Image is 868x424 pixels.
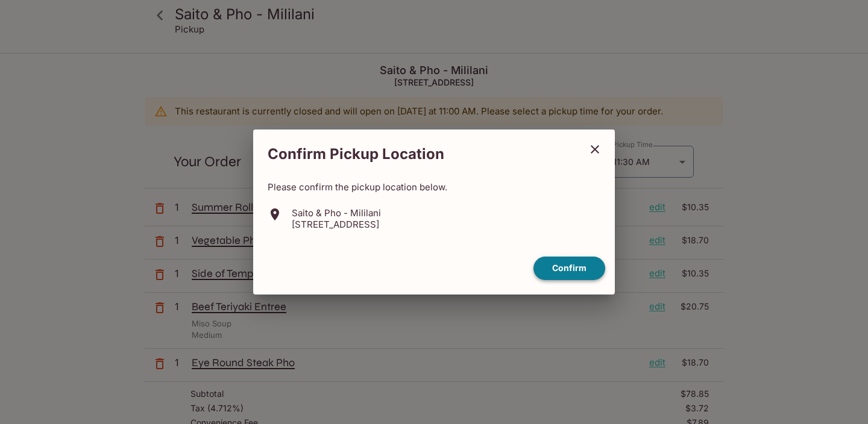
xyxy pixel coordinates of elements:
[292,219,381,230] p: [STREET_ADDRESS]
[253,139,580,169] h2: Confirm Pickup Location
[292,207,381,219] p: Saito & Pho - Mililani
[533,257,605,280] button: confirm
[268,181,600,193] p: Please confirm the pickup location below.
[580,134,610,164] button: close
